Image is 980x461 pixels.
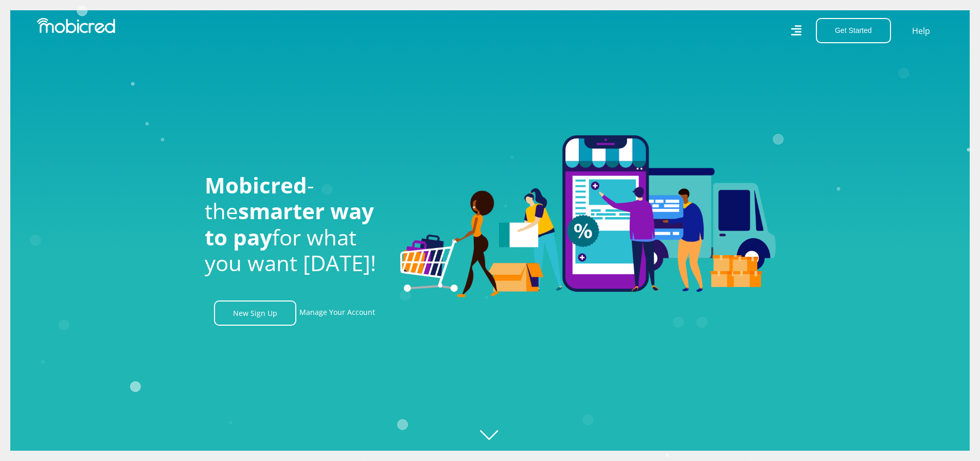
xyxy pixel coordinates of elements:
a: Manage Your Account [299,300,375,326]
button: Get Started [816,18,891,43]
img: Welcome to Mobicred [400,135,776,298]
a: New Sign Up [214,300,296,326]
a: Help [912,24,931,38]
img: Mobicred [37,18,115,33]
span: Mobicred [205,170,307,200]
span: smarter way to pay [205,196,374,251]
h1: - the for what you want [DATE]! [205,172,385,276]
